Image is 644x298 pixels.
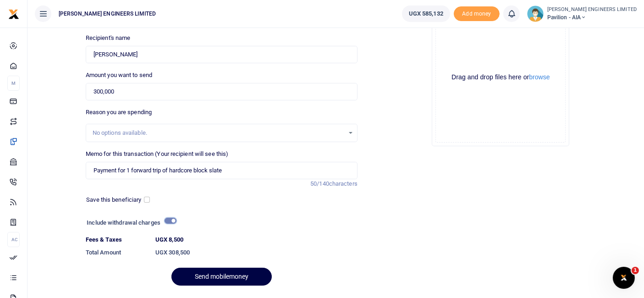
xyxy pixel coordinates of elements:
[171,268,272,286] button: Send mobilemoney
[398,6,454,22] li: Wallet ballance
[409,9,443,18] span: UGX 585,132
[527,6,637,22] a: profile-user [PERSON_NAME] ENGINEERS LIMITED Pavilion - AIA
[454,6,500,22] span: Add money
[93,128,344,138] div: No options available.
[86,46,358,63] input: Loading name...
[402,6,450,22] a: UGX 585,132
[527,6,544,22] img: profile-user
[310,180,329,187] span: 50/140
[329,180,358,187] span: characters
[454,6,500,22] li: Toup your wallet
[87,219,172,226] h6: Include withdrawal charges
[86,195,141,204] label: Save this beneficiary
[432,9,569,146] div: File Uploader
[155,235,183,244] label: UGX 8,500
[86,149,229,159] label: Memo for this transaction (Your recipient will see this)
[8,10,19,17] a: logo-small logo-large logo-large
[436,73,565,82] div: Drag and drop files here or
[632,267,639,274] span: 1
[8,9,19,20] img: logo-small
[86,249,148,256] h6: Total Amount
[547,6,637,14] small: [PERSON_NAME] ENGINEERS LIMITED
[155,249,358,256] h6: UGX 308,500
[86,162,358,179] input: Enter extra information
[86,83,358,100] input: UGX
[613,267,635,289] iframe: Intercom live chat
[55,10,160,18] span: [PERSON_NAME] ENGINEERS LIMITED
[82,235,152,244] dt: Fees & Taxes
[7,76,20,91] li: M
[454,10,500,17] a: Add money
[7,232,20,247] li: Ac
[86,33,131,43] label: Recipient's name
[547,13,637,22] span: Pavilion - AIA
[86,108,152,117] label: Reason you are spending
[86,71,152,80] label: Amount you want to send
[529,74,550,80] button: browse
